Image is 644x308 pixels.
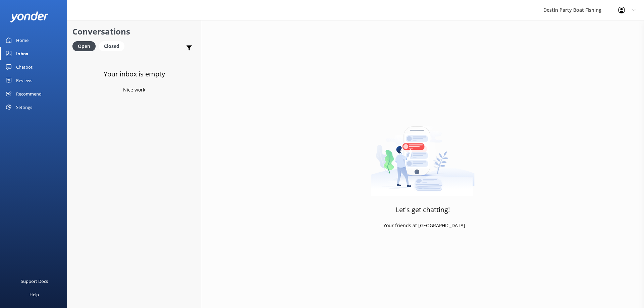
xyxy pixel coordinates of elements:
[123,86,145,94] p: Nice work
[99,42,128,50] a: Closed
[16,101,32,114] div: Settings
[16,47,29,60] div: Inbox
[21,274,48,288] div: Support Docs
[16,74,32,87] div: Reviews
[371,112,475,196] img: artwork of a man stealing a conversation from at giant smartphone
[380,222,465,229] p: - Your friends at [GEOGRAPHIC_DATA]
[30,288,39,301] div: Help
[99,41,124,51] div: Closed
[16,60,33,74] div: Chatbot
[72,25,196,38] h2: Conversations
[72,41,96,51] div: Open
[10,11,49,22] img: yonder-white-logo.png
[104,69,165,79] h3: Your inbox is empty
[396,204,450,215] h3: Let's get chatting!
[72,42,99,50] a: Open
[16,87,42,101] div: Recommend
[16,34,29,47] div: Home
